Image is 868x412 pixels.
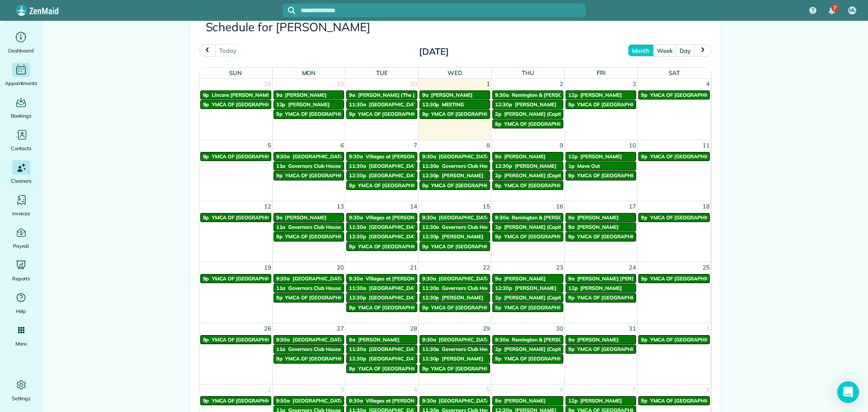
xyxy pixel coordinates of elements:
[568,153,578,160] span: 12p
[276,163,286,169] span: 11a
[274,284,344,293] a: 11a Governors Club House
[285,172,362,179] span: YMCA OF [GEOGRAPHIC_DATA]
[641,92,647,98] span: 9p
[577,172,654,179] span: YMCA OF [GEOGRAPHIC_DATA]
[577,294,654,301] span: YMCA OF [GEOGRAPHIC_DATA]
[283,7,295,14] button: Focus search
[200,274,271,283] a: 9p YMCA OF [GEOGRAPHIC_DATA]
[577,346,654,352] span: YMCA OF [GEOGRAPHIC_DATA]
[276,101,286,108] span: 12p
[492,213,563,222] a: 9:30a Remington & [PERSON_NAME]
[200,90,271,99] a: 6p Lincare [PERSON_NAME] Locartion
[292,336,345,343] span: [GEOGRAPHIC_DATA]
[276,233,283,240] span: 9p
[346,242,417,251] a: 9p YMCA OF [GEOGRAPHIC_DATA]
[504,233,581,240] span: YMCA OF [GEOGRAPHIC_DATA]
[650,153,727,160] span: YMCA OF [GEOGRAPHIC_DATA]
[515,285,557,291] span: [PERSON_NAME]
[4,95,38,120] a: Bookings
[504,172,604,179] span: [PERSON_NAME] (Capitol Grange NO. 18)
[200,213,271,222] a: 9p YMCA OF [GEOGRAPHIC_DATA]
[577,233,654,240] span: YMCA OF [GEOGRAPHIC_DATA]
[288,285,340,291] span: Governors Club House
[577,163,600,169] span: Move Out
[566,293,637,302] a: 9p YMCA OF [GEOGRAPHIC_DATA]
[422,172,439,179] span: 12:30p
[580,92,622,98] span: [PERSON_NAME]
[4,160,38,185] a: Cleaners
[358,92,472,98] span: [PERSON_NAME] (The [PERSON_NAME] Group)
[492,354,563,363] a: 9p YMCA OF [GEOGRAPHIC_DATA]
[349,233,366,240] span: 12:30p
[504,182,581,189] span: YMCA OF [GEOGRAPHIC_DATA]
[422,294,439,301] span: 12:30p
[495,111,501,117] span: 2p
[422,243,429,250] span: 9p
[285,294,362,301] span: YMCA OF [GEOGRAPHIC_DATA]
[495,336,509,343] span: 9:30a
[568,336,575,343] span: 9a
[628,44,654,57] button: month
[566,345,637,354] a: 9p YMCA OF [GEOGRAPHIC_DATA]
[422,304,429,311] span: 9p
[274,345,344,354] a: 11a Governors Club House
[274,223,344,232] a: 11a Governors Club House
[5,79,38,88] span: Appointments
[495,233,501,240] span: 9p
[276,92,283,98] span: 9a
[276,224,286,230] span: 11a
[346,345,417,354] a: 11:30a [GEOGRAPHIC_DATA]
[346,100,417,109] a: 11:30a [GEOGRAPHIC_DATA]
[276,275,290,282] span: 9:30a
[492,90,563,99] a: 9:30a Remington & [PERSON_NAME]
[369,294,422,301] span: [GEOGRAPHIC_DATA]
[641,336,647,343] span: 9p
[515,101,557,108] span: [PERSON_NAME]
[568,275,575,282] span: 9a
[566,284,637,293] a: 12p [PERSON_NAME]
[492,345,563,354] a: 2p [PERSON_NAME] (Capitol Grange NO. 18)
[442,163,494,169] span: Governors Club House
[366,153,486,160] span: Villages at [PERSON_NAME][GEOGRAPHIC_DATA]
[577,224,619,230] span: [PERSON_NAME]
[8,46,34,55] span: Dashboard
[676,44,695,57] button: day
[495,101,512,108] span: 12:30p
[442,285,494,291] span: Governors Club House
[492,284,563,293] a: 12:30p [PERSON_NAME]
[11,176,31,185] span: Cleaners
[495,153,501,160] span: 9a
[288,7,295,14] svg: Focus search
[641,153,647,160] span: 9p
[4,128,38,153] a: Contacts
[346,181,417,190] a: 9p YMCA OF [GEOGRAPHIC_DATA]
[420,100,491,109] a: 12:30p MEETING
[274,354,344,363] a: 9p YMCA OF [GEOGRAPHIC_DATA]
[515,163,557,169] span: [PERSON_NAME]
[420,293,491,302] a: 12:30p [PERSON_NAME]
[431,182,508,189] span: YMCA OF [GEOGRAPHIC_DATA]
[4,225,38,251] a: Payroll
[420,354,491,363] a: 12:30p [PERSON_NAME]
[346,335,417,344] a: 9a [PERSON_NAME]
[822,1,841,21] div: 7 unread notifications
[420,181,491,190] a: 9p YMCA OF [GEOGRAPHIC_DATA]
[420,161,491,170] a: 11:30a Governors Club House
[512,336,585,343] span: Remington & [PERSON_NAME]
[495,294,501,301] span: 2p
[358,336,400,343] span: [PERSON_NAME]
[212,336,288,343] span: YMCA OF [GEOGRAPHIC_DATA]
[492,274,563,283] a: 9a [PERSON_NAME]
[358,243,435,250] span: YMCA OF [GEOGRAPHIC_DATA]
[492,100,563,109] a: 12:30p [PERSON_NAME]
[495,172,501,179] span: 2p
[420,303,491,312] a: 9p YMCA OF [GEOGRAPHIC_DATA]
[358,304,435,311] span: YMCA OF [GEOGRAPHIC_DATA]
[12,274,30,283] span: Reports
[439,336,491,343] span: [GEOGRAPHIC_DATA]
[346,293,417,302] a: 12:30p [GEOGRAPHIC_DATA]
[504,224,604,230] span: [PERSON_NAME] (Capitol Grange NO. 18)
[504,121,581,127] span: YMCA OF [GEOGRAPHIC_DATA]
[276,355,283,362] span: 9p
[495,163,512,169] span: 12:30p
